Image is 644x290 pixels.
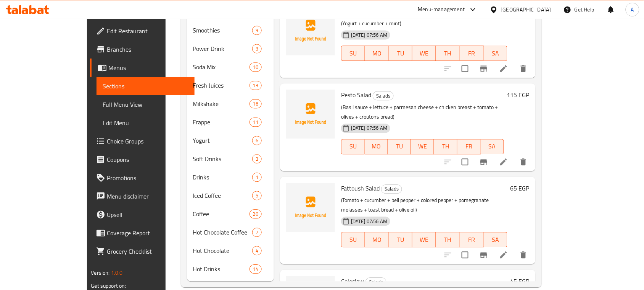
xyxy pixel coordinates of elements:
[193,117,250,127] span: Frappe
[365,277,386,287] div: Salads
[341,275,364,287] span: Coleslaw
[193,26,252,35] span: Smoothies
[412,46,436,61] button: WE
[463,48,480,59] span: FR
[507,90,530,100] h6: 115 EGP
[107,155,188,164] span: Coupons
[90,22,195,40] a: Edit Restaurant
[103,100,188,109] span: Full Menu View
[187,186,274,205] div: Iced Coffee5
[107,210,188,219] span: Upsell
[439,48,457,59] span: TH
[193,81,250,90] span: Fresh Juices
[253,192,261,199] span: 5
[389,46,412,61] button: TU
[250,210,261,218] span: 20
[187,241,274,260] div: Hot Chocolate4
[187,58,274,76] div: Soda Mix10
[193,228,252,237] span: Hot Chocolate Coffee
[484,141,501,152] span: SA
[457,60,473,77] span: Select to update
[514,246,533,264] button: delete
[460,141,478,152] span: FR
[90,205,195,224] a: Upsell
[487,48,504,59] span: SA
[252,44,262,53] div: items
[412,232,436,247] button: WE
[187,76,274,94] div: Fresh Juices13
[187,168,274,186] div: Drinks1
[250,119,261,126] span: 11
[411,139,434,154] button: WE
[187,94,274,113] div: Milkshake16
[250,82,261,89] span: 13
[107,173,188,182] span: Promotions
[434,139,457,154] button: TH
[253,155,261,163] span: 3
[250,209,262,218] div: items
[514,153,533,171] button: delete
[193,154,252,163] span: Soft Drinks
[250,99,262,108] div: items
[345,141,362,152] span: SU
[348,31,390,39] span: [DATE] 07:56 AM
[345,48,362,59] span: SU
[193,62,250,72] span: Soda Mix
[193,264,250,274] span: Hot Drinks
[103,81,188,91] span: Sections
[97,77,195,95] a: Sections
[90,150,195,169] a: Coupons
[348,218,390,225] span: [DATE] 07:56 AM
[253,247,261,254] span: 4
[436,232,460,247] button: TH
[368,234,386,245] span: MO
[193,209,250,218] span: Coffee
[389,232,412,247] button: TU
[457,154,473,170] span: Select to update
[341,19,507,28] p: (Yogurt + cucumber + mint)
[252,191,262,200] div: items
[414,141,431,152] span: WE
[391,141,408,152] span: TU
[103,118,188,127] span: Edit Menu
[187,131,274,150] div: Yogurt6
[368,141,385,152] span: MO
[341,182,380,194] span: Fattoush Salad
[252,136,262,145] div: items
[193,99,250,108] span: Milkshake
[415,234,433,245] span: WE
[499,250,508,259] a: Edit menu item
[484,46,507,61] button: SA
[437,141,454,152] span: TH
[250,64,261,71] span: 10
[193,136,252,145] div: Yogurt
[368,48,386,59] span: MO
[484,232,507,247] button: SA
[475,246,493,264] button: Branch-specific-item
[107,228,188,238] span: Coverage Report
[250,100,261,108] span: 16
[382,184,402,193] span: Salads
[90,40,195,59] a: Branches
[463,234,480,245] span: FR
[107,247,188,256] span: Grocery Checklist
[250,117,262,127] div: items
[501,5,551,14] div: [GEOGRAPHIC_DATA]
[187,150,274,168] div: Soft Drinks3
[341,89,371,101] span: Pesto Salad
[252,228,262,237] div: items
[253,137,261,144] span: 6
[286,90,335,138] img: Pesto Salad
[373,91,394,100] div: Salads
[253,27,261,34] span: 9
[381,184,402,194] div: Salads
[439,234,457,245] span: TH
[457,247,473,263] span: Select to update
[345,234,362,245] span: SU
[253,174,261,181] span: 1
